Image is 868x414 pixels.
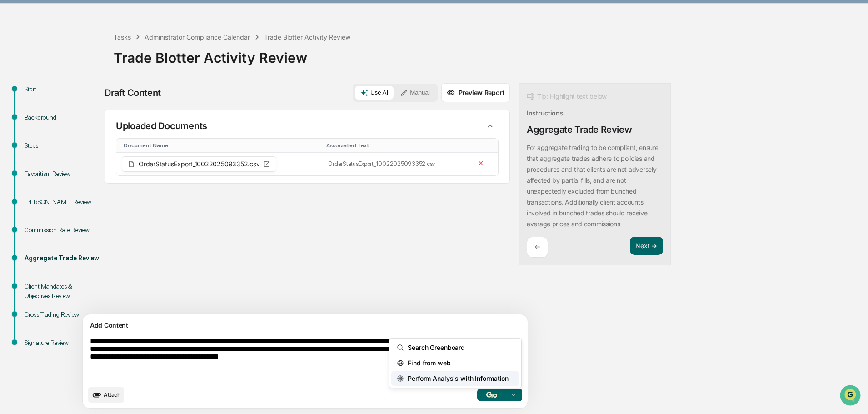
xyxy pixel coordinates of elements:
[397,359,404,367] img: GlobeSimple
[5,111,62,127] a: 🖐️Preclearance
[839,384,863,409] iframe: Open customer support
[9,133,16,140] div: 🔎
[88,320,522,331] div: Add Content
[31,79,115,86] div: We're available if you need us!
[31,70,149,79] div: Start new chat
[124,142,319,149] div: Toggle SortBy
[404,371,509,386] span: Perform Analysis with Information
[404,356,450,370] span: Find from web
[90,154,110,161] span: Pylon
[477,389,506,401] button: Go
[9,19,165,34] p: How can we help?
[441,83,510,102] button: Preview Report
[527,124,632,135] div: Aggregate Trade Review
[25,225,99,235] div: Commission Rate Review
[397,344,404,351] img: MagnifyingGlass
[475,157,487,171] button: Remove file
[25,254,99,263] div: Aggregate Trade Review
[25,85,99,94] div: Start
[18,132,57,141] span: Data Lookup
[9,70,25,86] img: 1746055101610-c473b297-6a78-478c-a979-82029cc54cd1
[527,109,564,117] div: Instructions
[18,115,59,124] span: Preclearance
[397,375,404,382] img: ChartPolar
[105,87,161,98] div: Draft Content
[25,113,99,122] div: Background
[116,120,207,131] p: Uploaded Documents
[139,161,259,167] span: OrderStatusExport_10022025093352.csv
[114,33,131,41] div: Tasks
[355,86,394,100] button: Use AI
[104,391,120,398] span: Attach
[486,392,497,398] img: Go
[5,128,61,145] a: 🔎Data Lookup
[64,154,110,161] a: Powered byPylon
[114,42,863,66] div: Trade Blotter Activity Review
[527,144,658,228] p: For aggregate trading to be compliant, ensure that aggregate trades adhere to policies and proced...
[323,153,469,175] td: OrderStatusExport_10022025093352.csv
[264,33,350,41] div: Trade Blotter Activity Review
[62,111,116,127] a: 🗄️Attestations
[534,243,540,251] p: ←
[25,338,99,348] div: Signature Review
[75,115,113,124] span: Attestations
[326,142,466,149] div: Toggle SortBy
[155,72,165,83] button: Start new chat
[25,197,99,207] div: [PERSON_NAME] Review
[404,340,465,355] span: Search Greenboard
[145,33,250,41] div: Administrator Compliance Calendar
[25,141,99,150] div: Steps
[9,115,16,123] div: 🖐️
[630,237,663,255] button: Next ➔
[25,282,99,301] div: Client Mandates & Objectives Review
[527,91,607,102] div: Tip: Highlight text below
[25,310,99,319] div: Cross Trading Review
[88,387,124,403] button: upload document
[394,86,435,100] button: Manual
[25,169,99,179] div: Favoritism Review
[66,115,73,123] div: 🗄️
